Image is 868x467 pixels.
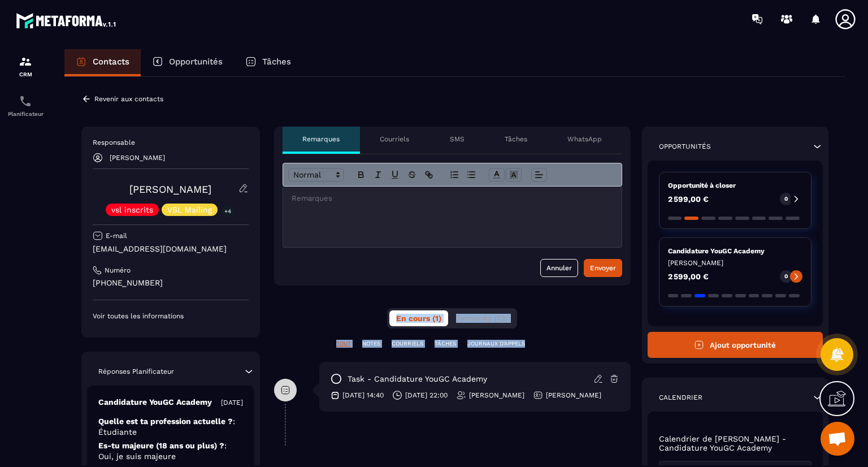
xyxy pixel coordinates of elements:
p: TÂCHES [435,340,456,348]
p: [DATE] [221,398,243,407]
p: Candidature YouGC Academy [668,247,803,256]
p: Voir toutes les informations [93,312,249,321]
p: Responsable [93,138,249,147]
p: [EMAIL_ADDRESS][DOMAIN_NAME] [93,244,249,254]
p: Opportunité à closer [668,181,803,190]
p: [PERSON_NAME] [546,391,601,400]
span: En cours (1) [396,314,441,323]
a: Opportunités [141,49,234,76]
a: Contacts [64,49,141,76]
p: +4 [220,205,235,217]
p: 2 599,00 € [668,273,709,280]
p: Quelle est ta profession actuelle ? [98,416,243,438]
p: Planificateur [3,111,48,117]
p: CRM [3,71,48,77]
img: logo [16,10,118,31]
p: Candidature YouGC Academy [98,397,212,408]
a: [PERSON_NAME] [129,183,211,195]
p: JOURNAUX D'APPELS [467,340,525,348]
span: Terminés (12) [456,314,508,323]
p: WhatsApp [567,135,602,144]
a: formationformationCRM [3,46,48,86]
p: E-mail [106,231,127,240]
p: Opportunités [659,142,711,151]
p: SMS [450,135,465,144]
p: TOUT [336,340,351,348]
button: Annuler [540,259,578,277]
p: 0 [784,195,788,203]
p: Calendrier de [PERSON_NAME] - Candidature YouGC Academy [659,434,812,452]
p: Revenir aux contacts [94,95,163,103]
p: Tâches [505,135,527,144]
p: [DATE] 22:00 [405,391,448,400]
p: [PERSON_NAME] [110,154,165,162]
p: Calendrier [659,393,702,402]
p: NOTES [362,340,380,348]
p: Numéro [105,266,131,275]
p: 0 [784,273,788,280]
a: schedulerschedulerPlanificateur [3,86,48,126]
p: [PERSON_NAME] [668,258,803,267]
p: 2 599,00 € [668,195,709,203]
p: [PHONE_NUMBER] [93,278,249,288]
a: Ouvrir le chat [821,422,854,456]
img: scheduler [19,94,32,108]
a: Tâches [234,49,302,76]
p: VSL Mailing [167,206,212,214]
p: Contacts [93,57,129,67]
button: En cours (1) [389,310,448,326]
button: Terminés (12) [449,310,515,326]
img: formation [19,55,32,68]
p: Courriels [380,135,409,144]
button: Envoyer [584,259,622,277]
p: Opportunités [169,57,223,67]
p: Es-tu majeure (18 ans ou plus) ? [98,440,243,462]
p: [PERSON_NAME] [469,391,524,400]
p: task - Candidature YouGC Academy [348,374,487,384]
p: Réponses Planificateur [98,367,174,376]
div: Envoyer [590,262,616,274]
button: Ajout opportunité [648,332,823,358]
p: Remarques [302,135,340,144]
p: [DATE] 14:40 [342,391,384,400]
p: vsl inscrits [111,206,153,214]
p: Tâches [262,57,291,67]
p: COURRIELS [392,340,423,348]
